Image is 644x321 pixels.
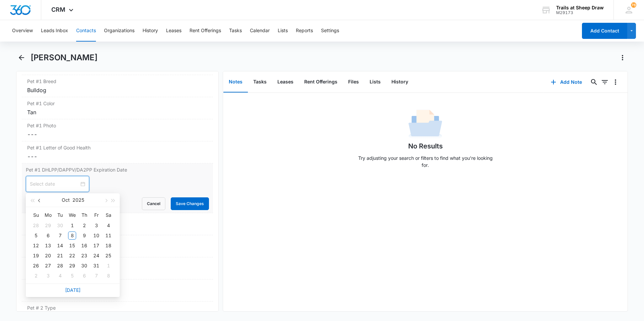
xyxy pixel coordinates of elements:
[32,232,40,240] div: 5
[78,261,90,271] td: 2025-10-30
[62,193,70,207] button: Oct
[56,221,64,230] div: 30
[104,262,112,270] div: 1
[556,5,604,10] div: account name
[54,210,66,220] th: Tu
[68,262,76,270] div: 29
[54,231,66,241] td: 2025-10-07
[44,262,52,270] div: 27
[78,210,90,220] th: Th
[631,2,636,8] span: 76
[556,10,604,15] div: account id
[617,52,628,63] button: Actions
[30,251,42,261] td: 2025-10-19
[104,252,112,260] div: 25
[278,20,288,42] button: Lists
[72,193,84,207] button: 2025
[90,210,102,220] th: Fr
[32,272,40,280] div: 2
[90,241,102,251] td: 2025-10-17
[90,231,102,241] td: 2025-10-10
[343,72,364,92] button: Files
[90,261,102,271] td: 2025-10-31
[68,272,76,280] div: 5
[22,279,213,302] div: Pet #1 City Registration---
[41,20,68,42] button: Leads Inbox
[92,232,100,240] div: 10
[66,220,78,231] td: 2025-10-01
[65,287,80,293] a: [DATE]
[190,20,221,42] button: Rent Offerings
[27,304,208,311] label: Pet # 2 Type
[102,220,114,231] td: 2025-10-04
[42,231,54,241] td: 2025-10-06
[27,86,208,94] div: Bulldog
[80,262,88,270] div: 30
[30,231,42,241] td: 2025-10-05
[104,272,112,280] div: 8
[54,261,66,271] td: 2025-10-28
[32,252,40,260] div: 19
[22,213,213,235] div: Pet #1 [MEDICAL_DATA] Expiration Date---
[66,251,78,261] td: 2025-10-22
[80,221,88,230] div: 2
[56,252,64,260] div: 21
[386,72,414,92] button: History
[56,272,64,280] div: 4
[30,210,42,220] th: Su
[44,221,52,230] div: 29
[104,221,112,230] div: 4
[90,271,102,281] td: 2025-11-07
[31,53,98,63] h1: [PERSON_NAME]
[68,242,76,250] div: 15
[27,130,208,138] dd: ---
[90,220,102,231] td: 2025-10-03
[248,72,272,92] button: Tasks
[27,122,208,129] label: Pet #1 Photo
[42,241,54,251] td: 2025-10-13
[104,20,135,42] button: Organizations
[102,251,114,261] td: 2025-10-25
[54,271,66,281] td: 2025-11-04
[102,210,114,220] th: Sa
[42,251,54,261] td: 2025-10-20
[102,241,114,251] td: 2025-10-18
[355,154,496,169] p: Try adjusting your search or filters to find what you’re looking for.
[272,72,299,92] button: Leases
[68,221,76,230] div: 1
[250,20,270,42] button: Calendar
[30,220,42,231] td: 2025-09-28
[44,252,52,260] div: 20
[78,241,90,251] td: 2025-10-16
[582,23,627,39] button: Add Contact
[229,20,242,42] button: Tasks
[166,20,181,42] button: Leases
[22,141,213,164] div: Pet #1 Letter of Good Health---
[104,242,112,250] div: 18
[44,242,52,250] div: 13
[66,261,78,271] td: 2025-10-29
[92,272,100,280] div: 7
[22,75,213,97] div: Pet #1 BreedBulldog
[76,20,96,42] button: Contacts
[599,77,610,87] button: Filters
[30,261,42,271] td: 2025-10-26
[30,241,42,251] td: 2025-10-12
[223,72,248,92] button: Notes
[92,262,100,270] div: 31
[102,271,114,281] td: 2025-11-08
[610,77,621,87] button: Overflow Menu
[12,20,33,42] button: Overview
[66,241,78,251] td: 2025-10-15
[56,242,64,250] div: 14
[22,97,213,119] div: Pet #1 ColorTan
[42,210,54,220] th: Mo
[30,180,79,188] input: Select date
[42,271,54,281] td: 2025-11-03
[92,221,100,230] div: 3
[42,220,54,231] td: 2025-09-29
[80,252,88,260] div: 23
[42,261,54,271] td: 2025-10-27
[44,272,52,280] div: 3
[80,272,88,280] div: 6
